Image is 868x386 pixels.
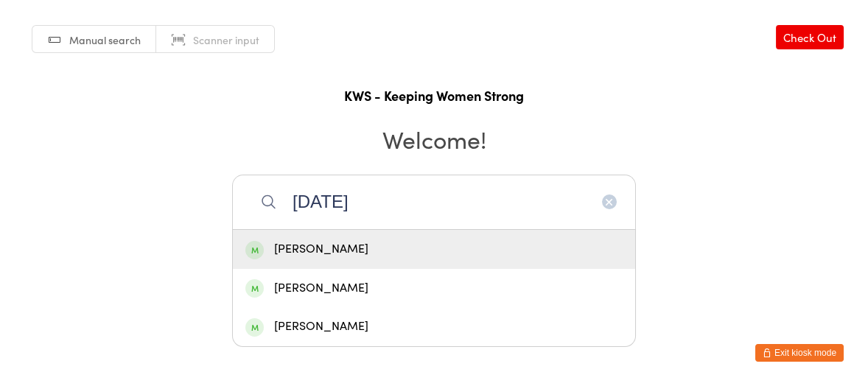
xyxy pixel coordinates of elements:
div: [PERSON_NAME] [245,278,623,298]
div: [PERSON_NAME] [245,317,623,337]
span: Scanner input [193,32,259,47]
a: Check Out [776,25,844,49]
input: Search [232,175,636,229]
span: Manual search [69,32,141,47]
h1: KWS - Keeping Women Strong [15,86,853,105]
button: Exit kiosk mode [755,344,844,362]
h2: Welcome! [15,122,853,155]
div: [PERSON_NAME] [245,239,623,259]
